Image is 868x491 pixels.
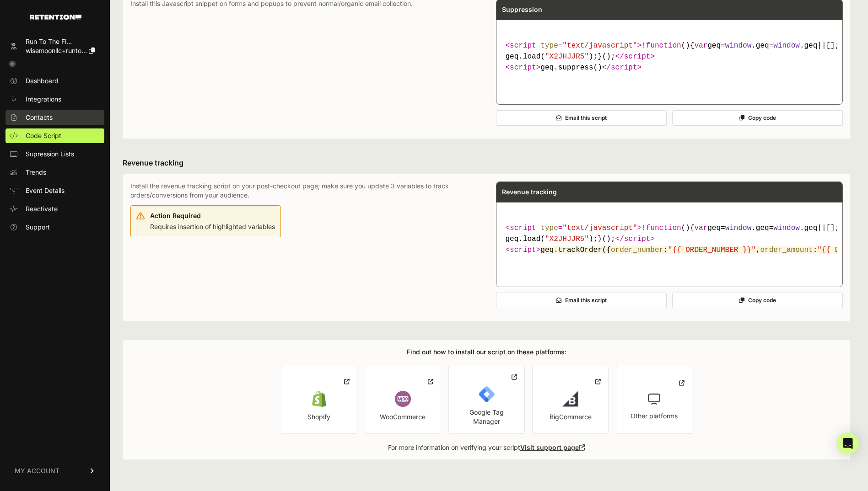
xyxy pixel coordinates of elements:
[646,224,681,232] span: function
[510,42,536,50] span: script
[5,220,104,235] a: Support
[725,224,752,232] span: window
[130,181,478,200] p: Install the revenue tracking script on your post-checkout page; make sure you update 3 variables ...
[672,110,843,126] button: Copy code
[773,42,800,50] span: window
[26,131,61,140] span: Code Script
[26,186,65,195] span: Event Details
[26,37,95,46] div: Run To The Fi...
[506,246,541,254] span: < >
[506,224,642,232] span: < = >
[725,42,752,50] span: window
[5,128,104,143] a: Code Script
[545,235,589,243] span: "X2JHJJR5"
[624,235,651,243] span: script
[532,366,609,434] a: BigCommerce
[26,47,87,54] span: wisemoonllc+runto...
[26,223,50,232] span: Support
[773,224,800,232] span: window
[562,391,578,407] img: BigCommerce
[668,246,756,254] span: "{{ ORDER_NUMBER }}"
[479,386,495,402] img: Google Tag Manager
[496,182,843,202] div: Revenue tracking
[646,224,690,232] span: ( )
[365,366,441,434] a: WooCommerce
[646,42,690,50] span: ( )
[26,76,59,85] span: Dashboard
[123,157,851,168] h3: Revenue tracking
[510,224,536,232] span: script
[540,42,558,50] span: type
[150,209,275,231] div: Requires insertion of highlighted variables
[611,246,663,254] span: order_number
[26,113,53,122] span: Contacts
[30,15,81,20] img: Retention.com
[5,183,104,198] a: Event Details
[26,204,58,213] span: Reactivate
[520,443,585,451] a: Visit support page
[5,34,104,58] a: Run To The Fi... wisemoonllc+runto...
[510,246,536,254] span: script
[545,53,589,61] span: "X2JHJJR5"
[388,443,585,452] p: For more information on verifying your script
[395,391,411,407] img: Wordpress
[760,246,813,254] span: order_amount
[615,53,655,61] span: </ >
[602,64,642,72] span: </ >
[456,408,517,426] div: Google Tag Manager
[448,366,525,434] a: Google Tag Manager
[5,110,104,125] a: Contacts
[5,165,104,180] a: Trends
[562,42,637,50] span: "text/javascript"
[631,411,678,421] div: Other platforms
[380,412,426,422] div: WooCommerce
[26,95,61,104] span: Integrations
[506,42,642,50] span: < = >
[281,366,357,434] a: Shopify
[496,110,667,126] button: Email this script
[502,37,837,77] code: geq.suppress()
[540,224,558,232] span: type
[694,224,707,232] span: var
[407,347,566,357] h3: Find out how to install our script on these platforms:
[5,74,104,88] a: Dashboard
[307,412,330,422] div: Shopify
[550,412,592,422] div: BigCommerce
[150,211,275,220] div: Action Required
[5,202,104,216] a: Reactivate
[646,42,681,50] span: function
[510,64,536,72] span: script
[616,366,692,434] a: Other platforms
[694,42,707,50] span: var
[672,293,843,308] button: Copy code
[562,224,637,232] span: "text/javascript"
[26,168,46,177] span: Trends
[26,149,74,159] span: Supression Lists
[5,147,104,161] a: Supression Lists
[837,432,859,454] div: Open Intercom Messenger
[5,457,104,485] a: MY ACCOUNT
[624,53,651,61] span: script
[496,293,667,308] button: Email this script
[15,466,59,475] span: MY ACCOUNT
[506,64,541,72] span: < >
[311,391,327,407] img: Shopify
[5,92,104,107] a: Integrations
[611,64,637,72] span: script
[615,235,655,243] span: </ >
